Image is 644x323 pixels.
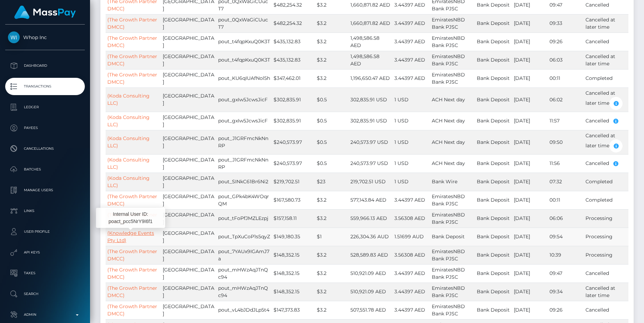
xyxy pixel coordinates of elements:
a: (Koda Consulting LLC) [107,114,150,128]
p: Payees [8,123,82,133]
td: Bank Deposit [475,209,512,228]
td: $148,352.15 [272,264,315,283]
td: 528,589.83 AED [349,246,393,264]
td: Bank Deposit [475,191,512,209]
td: pout_SINkC61Br6Ni2 [216,173,272,191]
td: 00:11 [548,191,584,209]
td: 09:50 [548,130,584,154]
td: 226,304.36 AUD [349,228,393,246]
td: Bank Deposit [475,69,512,87]
td: $240,573.97 [272,154,315,173]
td: $148,352.15 [272,283,315,301]
a: Manage Users [5,182,85,199]
td: Bank Deposit [475,14,512,33]
td: 3.56308 AED [393,246,430,264]
p: Batches [8,164,82,175]
span: EmiratesNBD Bank PJSC [432,267,465,280]
td: Cancelled at later time [584,283,628,301]
td: Cancelled [584,264,628,283]
td: [GEOGRAPHIC_DATA] [161,173,216,191]
td: 1,498,586.58 AED [349,33,393,51]
td: 10:39 [548,246,584,264]
td: [DATE] [512,51,548,69]
td: 1 USD [393,87,430,112]
a: (The Growth Partner DMCC) [107,248,157,262]
td: [GEOGRAPHIC_DATA] [161,33,216,51]
td: 302,835.91 USD [349,112,393,130]
td: [DATE] [512,69,548,87]
td: $435,132.83 [272,33,315,51]
td: [GEOGRAPHIC_DATA] [161,130,216,154]
a: API Keys [5,244,85,261]
td: pout_t4fqpKxuQ0K3T [216,33,272,51]
a: (The Growth Partner DMCC) [107,303,157,317]
p: User Profile [8,227,82,237]
td: [GEOGRAPHIC_DATA] [161,112,216,130]
td: [GEOGRAPHIC_DATA] [161,191,216,209]
td: Cancelled [584,154,628,173]
td: $3.2 [315,51,349,69]
p: Admin [8,310,82,320]
span: EmiratesNBD Bank PJSC [432,17,465,30]
td: $240,573.97 [272,130,315,154]
span: Bank Deposit [432,233,465,240]
td: 219,702.51 USD [349,173,393,191]
td: $3.2 [315,69,349,87]
td: pout_vL4bJDdJLp5t4 [216,301,272,319]
td: Bank Deposit [475,51,512,69]
td: pout_KU6qIUAfNol5h [216,69,272,87]
div: Internal User ID: poact_pcc5NrY9I6f1 [96,208,165,228]
td: $302,835.91 [272,87,315,112]
td: [DATE] [512,246,548,264]
a: Taxes [5,265,85,282]
td: 3.56308 AED [393,209,430,228]
td: $0.5 [315,87,349,112]
a: (The Growth Partner DMCC) [107,193,157,207]
a: (Knowledge Events Pty Ltd) [107,230,154,243]
a: Search [5,285,85,303]
td: 302,835.91 USD [349,87,393,112]
td: [DATE] [512,112,548,130]
td: $3.2 [315,33,349,51]
td: pout_0QxWaGiCUucT7 [216,14,272,33]
td: pout_tFoPfJMZLEzpj [216,209,272,228]
td: 09:54 [548,228,584,246]
td: [GEOGRAPHIC_DATA] [161,209,216,228]
td: 1.51699 AUD [393,228,430,246]
td: $1 [315,228,349,246]
td: 1,660,871.82 AED [349,14,393,33]
td: Processing [584,228,628,246]
td: 3.44397 AED [393,283,430,301]
span: EmiratesNBD Bank PJSC [432,285,465,298]
td: 3.44397 AED [393,33,430,51]
td: 1 USD [393,112,430,130]
a: Batches [5,161,85,178]
p: Manage Users [8,185,82,195]
p: Transactions [8,81,82,92]
a: (The Growth Partner DMCC) [107,17,157,30]
td: 09:34 [548,283,584,301]
p: Cancellations [8,144,82,154]
td: 3.44397 AED [393,51,430,69]
td: [DATE] [512,173,548,191]
td: Bank Deposit [475,301,512,319]
td: $3.2 [315,246,349,264]
td: $3.2 [315,264,349,283]
a: Cancellations [5,140,85,157]
a: User Profile [5,223,85,240]
td: 1,498,586.58 AED [349,51,393,69]
a: (The Growth Partner DMCC) [107,35,157,48]
td: Cancelled [584,301,628,319]
td: [GEOGRAPHIC_DATA] [161,14,216,33]
span: EmiratesNBD Bank PJSC [432,248,465,262]
td: $167,580.73 [272,191,315,209]
td: 1 USD [393,154,430,173]
span: EmiratesNBD Bank PJSC [432,72,465,85]
td: pout_TpXuCoP1s5qyZ [216,228,272,246]
td: Cancelled at later time [584,51,628,69]
td: [DATE] [512,264,548,283]
td: 06:03 [548,51,584,69]
td: Bank Deposit [475,112,512,130]
td: Completed [584,173,628,191]
td: $0.5 [315,112,349,130]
